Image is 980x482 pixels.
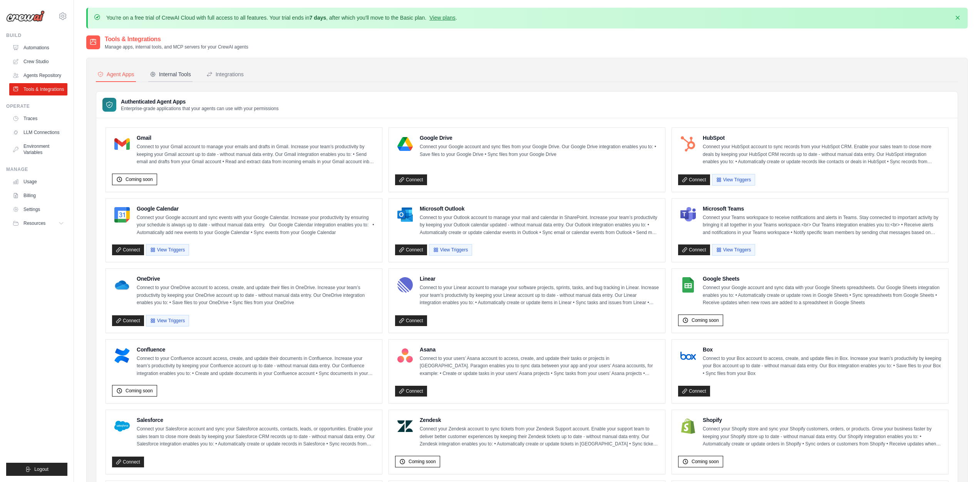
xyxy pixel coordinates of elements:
h3: Authenticated Agent Apps [121,98,279,105]
p: Manage apps, internal tools, and MCP servers for your CrewAI agents [105,44,248,50]
button: View Triggers [429,244,472,256]
h4: OneDrive [137,275,376,283]
div: Integrations [206,70,244,78]
button: Agent Apps [96,67,136,82]
a: Connect [678,386,710,397]
button: View Triggers [146,244,189,256]
img: Box Logo [680,348,696,363]
img: Asana Logo [397,348,413,363]
a: Connect [112,457,144,467]
button: View Triggers [146,315,189,326]
p: Connect to your Gmail account to manage your emails and drafts in Gmail. Increase your team’s pro... [137,143,376,166]
a: Traces [9,112,67,125]
p: Connect your Google account and sync events with your Google Calendar. Increase your productivity... [137,214,376,237]
p: Connect your Zendesk account to sync tickets from your Zendesk Support account. Enable your suppo... [420,425,659,448]
a: Connect [395,315,427,326]
h4: Asana [420,346,659,353]
div: Agent Apps [97,70,134,78]
h4: HubSpot [703,134,942,142]
a: Automations [9,42,67,54]
span: Resources [23,220,45,226]
p: Connect your Shopify store and sync your Shopify customers, orders, or products. Grow your busine... [703,425,942,448]
h4: Microsoft Outlook [420,205,659,213]
span: Coming soon [126,388,153,394]
p: You're on a free trial of CrewAI Cloud with full access to all features. Your trial ends in , aft... [106,14,457,22]
span: Coming soon [692,459,719,465]
p: Connect your Salesforce account and sync your Salesforce accounts, contacts, leads, or opportunit... [137,425,376,448]
img: Microsoft Outlook Logo [397,207,413,223]
p: Connect to your Outlook account to manage your mail and calendar in SharePoint. Increase your tea... [420,214,659,237]
p: Connect your Teams workspace to receive notifications and alerts in Teams. Stay connected to impo... [703,214,942,237]
h4: Confluence [137,346,376,353]
button: Internal Tools [148,67,193,82]
img: HubSpot Logo [680,136,696,152]
a: Connect [678,174,710,185]
p: Connect to your Box account to access, create, and update files in Box. Increase your team’s prod... [703,355,942,378]
img: Google Drive Logo [397,136,413,152]
div: Build [6,32,67,38]
h4: Salesforce [137,416,376,424]
img: Confluence Logo [114,348,130,363]
h4: Microsoft Teams [703,205,942,213]
p: Connect your Google account and sync files from your Google Drive. Our Google Drive integration e... [420,143,659,158]
a: Connect [395,386,427,397]
img: Google Calendar Logo [114,207,130,223]
p: Connect to your Linear account to manage your software projects, sprints, tasks, and bug tracking... [420,284,659,307]
button: Logout [6,463,67,476]
img: OneDrive Logo [114,277,130,293]
a: Usage [9,176,67,188]
a: LLM Connections [9,126,67,139]
img: Gmail Logo [114,136,130,152]
a: Connect [112,315,144,326]
h4: Google Drive [420,134,659,142]
img: Logo [6,10,45,22]
a: Environment Variables [9,140,67,159]
h4: Shopify [703,416,942,424]
h4: Gmail [137,134,376,142]
img: Linear Logo [397,277,413,293]
img: Zendesk Logo [397,418,413,434]
a: Connect [678,244,710,255]
span: Coming soon [126,176,153,182]
span: Coming soon [692,317,719,323]
img: Salesforce Logo [114,418,130,434]
p: Connect to your users’ Asana account to access, create, and update their tasks or projects in [GE... [420,355,659,378]
h4: Linear [420,275,659,283]
img: Google Sheets Logo [680,277,696,293]
a: Crew Studio [9,55,67,68]
h4: Google Calendar [137,205,376,213]
a: Connect [395,244,427,255]
span: Logout [34,466,49,472]
h2: Tools & Integrations [105,35,248,44]
p: Connect your Google account and sync data with your Google Sheets spreadsheets. Our Google Sheets... [703,284,942,307]
p: Enterprise-grade applications that your agents can use with your permissions [121,105,279,112]
button: View Triggers [712,174,755,186]
p: Connect your HubSpot account to sync records from your HubSpot CRM. Enable your sales team to clo... [703,143,942,166]
a: Connect [395,174,427,185]
div: Internal Tools [150,70,191,78]
a: Agents Repository [9,69,67,82]
img: Microsoft Teams Logo [680,207,696,223]
div: Operate [6,103,67,109]
h4: Google Sheets [703,275,942,283]
p: Connect to your Confluence account access, create, and update their documents in Confluence. Incr... [137,355,376,378]
h4: Zendesk [420,416,659,424]
a: Billing [9,189,67,202]
strong: 7 days [309,15,326,21]
a: Connect [112,244,144,255]
a: Tools & Integrations [9,83,67,95]
span: Coming soon [409,459,436,465]
a: View plans [429,15,455,21]
button: Integrations [205,67,245,82]
a: Settings [9,203,67,216]
h4: Box [703,346,942,353]
p: Connect to your OneDrive account to access, create, and update their files in OneDrive. Increase ... [137,284,376,307]
img: Shopify Logo [680,418,696,434]
div: Manage [6,166,67,172]
button: Resources [9,217,67,229]
button: View Triggers [712,244,755,256]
